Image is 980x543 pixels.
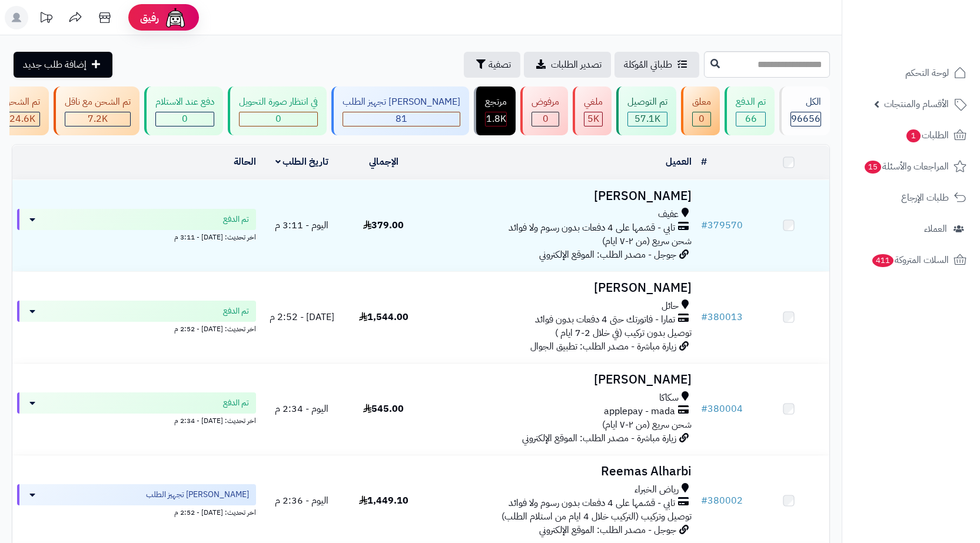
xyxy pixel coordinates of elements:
a: #379570 [701,218,743,232]
div: اخر تحديث: [DATE] - 2:52 م [17,505,256,518]
span: 57.1K [634,112,660,126]
div: تم التوصيل [627,95,667,109]
a: لوحة التحكم [849,59,973,87]
h3: Reemas Alharbi [429,465,692,478]
a: #380002 [701,494,743,508]
a: معلق 0 [679,86,722,135]
a: في انتظار صورة التحويل 0 [225,86,329,135]
a: # [701,155,707,169]
a: مرتجع 1.8K [471,86,518,135]
span: توصيل وتركيب (التركيب خلال 4 ايام من استلام الطلب) [501,509,692,524]
a: العملاء [849,215,973,243]
a: إضافة طلب جديد [14,52,112,78]
span: 7.2K [88,112,108,126]
a: ملغي 5K [570,86,614,135]
div: في انتظار صورة التحويل [239,95,318,109]
div: مرتجع [485,95,507,109]
span: 81 [396,112,407,126]
span: 411 [872,254,893,268]
span: 545.00 [363,402,404,416]
div: [PERSON_NAME] تجهيز الطلب [343,95,460,109]
span: # [701,310,707,324]
span: الطلبات [905,127,949,144]
div: 66 [736,112,765,126]
div: 0 [693,112,710,126]
span: جوجل - مصدر الطلب: الموقع الإلكتروني [539,523,676,537]
a: #380004 [701,402,743,416]
h3: [PERSON_NAME] [429,281,692,295]
span: رفيق [140,11,159,25]
div: 4998 [584,112,602,126]
span: 5K [587,112,599,126]
div: 0 [156,112,214,126]
a: تم الدفع 66 [722,86,777,135]
img: ai-face.png [164,6,187,29]
span: 0 [699,112,705,126]
a: [PERSON_NAME] تجهيز الطلب 81 [329,86,471,135]
div: معلق [692,95,711,109]
h3: [PERSON_NAME] [429,373,692,387]
div: 7222 [65,112,130,126]
span: [PERSON_NAME] تجهيز الطلب [146,489,249,501]
a: تاريخ الطلب [275,155,329,169]
div: 0 [240,112,317,126]
span: عفيف [658,208,679,221]
a: السلات المتروكة411 [849,246,973,274]
div: مرفوض [531,95,559,109]
div: 0 [532,112,559,126]
a: طلبات الإرجاع [849,184,973,212]
span: تم الدفع [223,305,249,317]
div: 57059 [628,112,667,126]
span: جوجل - مصدر الطلب: الموقع الإلكتروني [539,248,676,262]
span: 24.6K [9,112,35,126]
span: # [701,494,707,508]
a: الكل96656 [777,86,832,135]
span: تابي - قسّمها على 4 دفعات بدون رسوم ولا فوائد [509,221,675,235]
span: تصفية [489,58,511,72]
button: تصفية [464,52,520,78]
a: المراجعات والأسئلة15 [849,152,973,181]
h3: [PERSON_NAME] [429,189,692,203]
a: طلباتي المُوكلة [614,52,699,78]
span: زيارة مباشرة - مصدر الطلب: تطبيق الجوال [530,339,676,354]
div: 1847 [486,112,506,126]
span: applepay - mada [604,405,675,418]
div: 81 [343,112,460,126]
span: 1,544.00 [359,310,408,324]
span: 66 [745,112,757,126]
a: الطلبات1 [849,121,973,149]
a: الإجمالي [369,155,398,169]
span: تابي - قسّمها على 4 دفعات بدون رسوم ولا فوائد [509,497,675,510]
span: 96656 [791,112,820,126]
span: 1.8K [486,112,506,126]
span: طلبات الإرجاع [901,189,949,206]
div: تم الشحن مع ناقل [65,95,131,109]
div: دفع عند الاستلام [155,95,214,109]
span: سكاكا [659,391,679,405]
a: دفع عند الاستلام 0 [142,86,225,135]
span: تصدير الطلبات [551,58,602,72]
span: [DATE] - 2:52 م [270,310,334,324]
span: الأقسام والمنتجات [884,96,949,112]
span: 15 [864,161,881,174]
div: اخر تحديث: [DATE] - 2:34 م [17,414,256,426]
span: تم الدفع [223,397,249,409]
span: إضافة طلب جديد [23,58,87,72]
span: توصيل بدون تركيب (في خلال 2-7 ايام ) [555,326,692,340]
span: المراجعات والأسئلة [863,158,949,175]
span: تمارا - فاتورتك حتى 4 دفعات بدون فوائد [535,313,675,327]
span: 0 [543,112,549,126]
span: زيارة مباشرة - مصدر الطلب: الموقع الإلكتروني [522,431,676,445]
span: 0 [275,112,281,126]
span: حائل [662,299,679,313]
a: تصدير الطلبات [524,52,611,78]
span: اليوم - 2:34 م [275,402,328,416]
img: logo-2.png [900,25,969,49]
div: تم الشحن [4,95,40,109]
span: 1,449.10 [359,494,408,508]
a: الحالة [234,155,256,169]
span: السلات المتروكة [871,252,949,268]
span: طلباتي المُوكلة [624,58,672,72]
a: مرفوض 0 [518,86,570,135]
span: # [701,402,707,416]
